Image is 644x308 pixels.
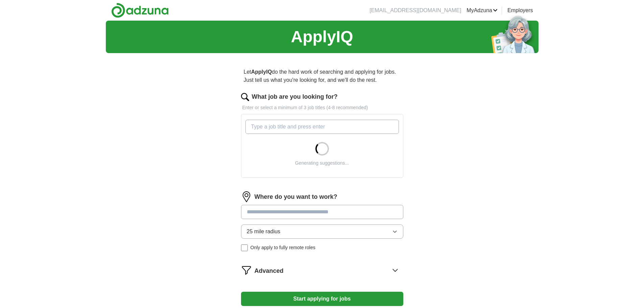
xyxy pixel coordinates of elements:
li: [EMAIL_ADDRESS][DOMAIN_NAME] [369,6,461,15]
img: location.png [241,191,252,202]
a: MyAdzuna [467,6,498,15]
input: Type a job title and press enter [245,120,399,134]
span: Only apply to fully remote roles [251,244,315,251]
input: Only apply to fully remote roles [241,244,248,251]
button: 25 mile radius [241,224,403,239]
span: 25 mile radius [247,228,281,236]
label: What job are you looking for? [252,92,338,101]
button: Start applying for jobs [241,292,403,306]
img: filter [241,265,252,276]
div: Generating suggestions... [295,160,349,167]
label: Where do you want to work? [255,192,337,202]
span: Advanced [255,266,284,276]
img: search.png [241,93,249,101]
h1: ApplyIQ [291,25,353,49]
p: Enter or select a minimum of 3 job titles (4-8 recommended) [241,104,403,111]
p: Let do the hard work of searching and applying for jobs. Just tell us what you're looking for, an... [241,65,403,87]
a: Employers [507,6,533,15]
strong: ApplyIQ [251,69,272,75]
img: Adzuna logo [111,3,169,18]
